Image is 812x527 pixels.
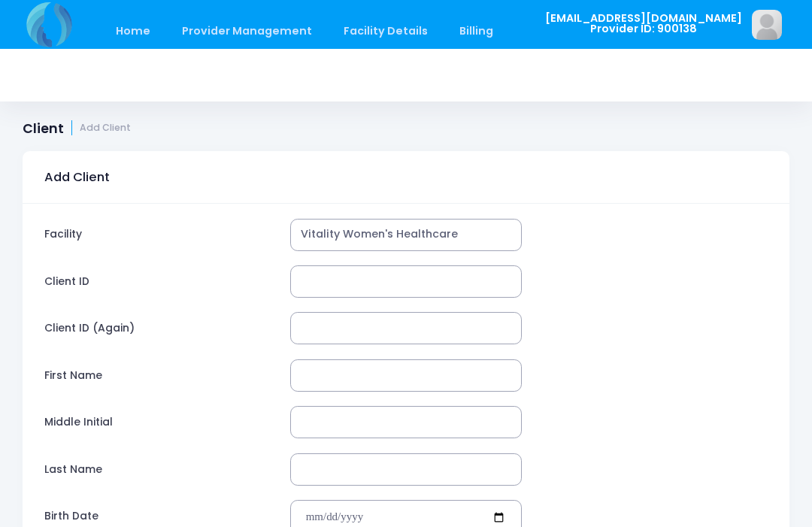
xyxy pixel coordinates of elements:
a: Staff [511,14,568,49]
a: Provider Management [167,14,326,49]
h3: Add Client [44,156,110,198]
label: Facility [38,219,283,251]
label: Middle Initial [38,406,283,438]
span: Vitality Women's Healthcare [290,219,521,251]
a: Billing [445,14,508,49]
label: Last Name [38,453,283,486]
a: Home [101,14,165,49]
h1: Client [23,120,131,136]
small: Add Client [80,123,131,134]
img: image [752,10,782,40]
label: First Name [38,359,283,392]
span: [EMAIL_ADDRESS][DOMAIN_NAME] Provider ID: 900138 [545,13,742,35]
label: Client ID [38,265,283,298]
a: Facility Details [329,14,443,49]
label: Client ID (Again) [38,312,283,344]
